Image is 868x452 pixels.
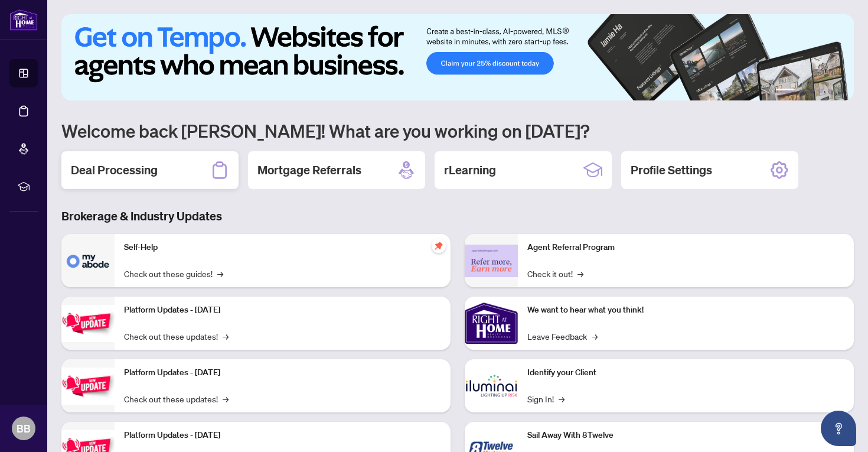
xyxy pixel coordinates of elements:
[559,392,564,405] span: →
[828,89,833,93] button: 5
[124,267,223,280] a: Check out these guides!→
[61,14,854,100] img: Slide 0
[800,89,804,93] button: 2
[124,330,229,343] a: Check out these updates!→
[527,330,598,343] a: Leave Feedback→
[61,208,854,225] h3: Brokerage & Industry Updates
[837,89,842,93] button: 6
[9,9,38,31] img: logo
[527,429,844,442] p: Sail Away With 8Twelve
[124,241,441,254] p: Self-Help
[217,267,223,280] span: →
[818,89,823,93] button: 4
[465,359,518,412] img: Identify your Client
[61,234,115,287] img: Self-Help
[809,89,814,93] button: 3
[124,392,229,405] a: Check out these updates!→
[61,119,854,142] h1: Welcome back [PERSON_NAME]! What are you working on [DATE]?
[527,267,583,280] a: Check it out!→
[527,392,564,405] a: Sign In!→
[223,392,229,405] span: →
[527,366,844,379] p: Identify your Client
[61,368,115,405] img: Platform Updates - July 8, 2025
[527,304,844,317] p: We want to hear what you think!
[432,239,446,253] span: pushpin
[631,162,712,178] h2: Profile Settings
[61,305,115,342] img: Platform Updates - July 21, 2025
[124,366,441,379] p: Platform Updates - [DATE]
[223,330,229,343] span: →
[821,411,856,446] button: Open asap
[124,304,441,317] p: Platform Updates - [DATE]
[465,297,518,350] img: We want to hear what you think!
[577,267,583,280] span: →
[776,89,795,93] button: 1
[444,162,496,178] h2: rLearning
[124,429,441,442] p: Platform Updates - [DATE]
[465,245,518,277] img: Agent Referral Program
[592,330,598,343] span: →
[17,420,31,437] span: BB
[257,162,361,178] h2: Mortgage Referrals
[71,162,158,178] h2: Deal Processing
[527,241,844,254] p: Agent Referral Program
